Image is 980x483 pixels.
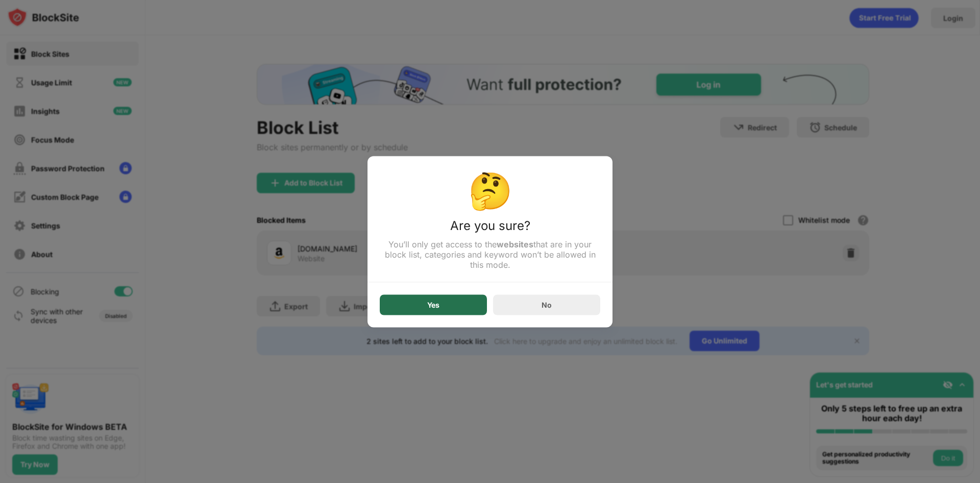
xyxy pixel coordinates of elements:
div: 🤔 [380,168,600,212]
div: Yes [427,301,439,309]
strong: websites [497,239,533,249]
div: Are you sure? [380,218,600,239]
div: You’ll only get access to the that are in your block list, categories and keyword won’t be allowe... [380,239,600,269]
div: No [542,301,552,309]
